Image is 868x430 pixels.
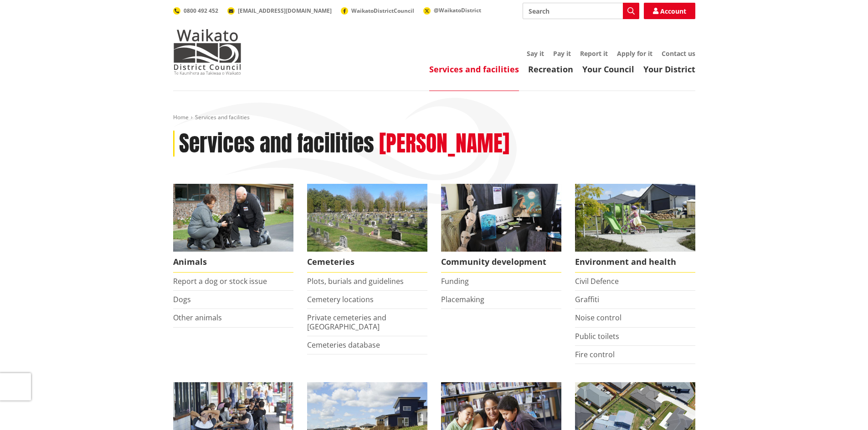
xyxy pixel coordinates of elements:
[351,7,414,15] span: WaikatoDistrictCouncil
[429,64,519,75] a: Services and facilities
[307,252,427,273] span: Cemeteries
[575,294,599,304] a: Graffiti
[575,252,695,273] span: Environment and health
[307,276,404,286] a: Plots, burials and guidelines
[582,64,634,75] a: Your Council
[575,313,621,323] a: Noise control
[173,276,267,286] a: Report a dog or stock issue
[173,184,293,252] img: Animal Control
[523,3,639,19] input: Search input
[662,49,695,58] a: Contact us
[580,49,608,58] a: Report it
[307,294,374,304] a: Cemetery locations
[434,6,481,14] span: @WaikatoDistrict
[173,313,222,323] a: Other animals
[307,184,427,252] img: Huntly Cemetery
[184,7,218,15] span: 0800 492 452
[341,7,414,15] a: WaikatoDistrictCouncil
[441,184,561,273] a: Matariki Travelling Suitcase Art Exhibition Community development
[307,340,380,350] a: Cemeteries database
[553,49,571,58] a: Pay it
[441,252,561,273] span: Community development
[173,184,293,273] a: Waikato District Council Animal Control team Animals
[617,49,652,58] a: Apply for it
[441,276,469,286] a: Funding
[307,184,427,273] a: Huntly Cemetery Cemeteries
[575,349,615,359] a: Fire control
[173,7,218,15] a: 0800 492 452
[173,252,293,273] span: Animals
[643,64,695,75] a: Your District
[423,6,481,14] a: @WaikatoDistrict
[238,7,332,15] span: [EMAIL_ADDRESS][DOMAIN_NAME]
[441,294,484,304] a: Placemaking
[644,3,695,19] a: Account
[173,114,695,121] nav: breadcrumb
[173,294,191,304] a: Dogs
[307,313,386,331] a: Private cemeteries and [GEOGRAPHIC_DATA]
[379,131,509,157] h2: [PERSON_NAME]
[227,7,332,15] a: [EMAIL_ADDRESS][DOMAIN_NAME]
[528,64,573,75] a: Recreation
[441,184,561,252] img: Matariki Travelling Suitcase Art Exhibition
[575,331,619,341] a: Public toilets
[575,184,695,252] img: New housing in Pokeno
[575,276,619,286] a: Civil Defence
[173,29,241,75] img: Waikato District Council - Te Kaunihera aa Takiwaa o Waikato
[195,113,250,121] span: Services and facilities
[575,184,695,273] a: New housing in Pokeno Environment and health
[173,113,189,121] a: Home
[527,49,544,58] a: Say it
[179,131,374,157] h1: Services and facilities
